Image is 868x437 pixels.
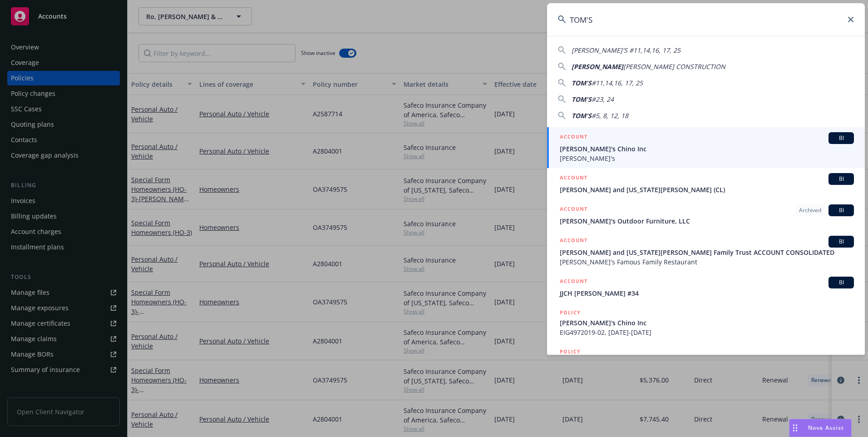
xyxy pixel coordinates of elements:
h5: ACCOUNT [560,277,587,288]
h5: ACCOUNT [560,132,587,143]
span: [PERSON_NAME]'S #11,14,16, 17, 25 [572,46,681,55]
span: [PERSON_NAME] and [US_STATE][PERSON_NAME] Family Trust ACCOUNT CONSOLIDATED [560,248,854,257]
span: BI [832,278,850,287]
h5: POLICY [560,308,581,317]
span: JJCH [PERSON_NAME] #34 [560,288,854,298]
span: [PERSON_NAME]'s Famous Family Restaurant [560,257,854,267]
a: ACCOUNTArchivedBI[PERSON_NAME]'s Outdoor Furniture, LLC [547,199,865,231]
input: Search... [547,3,865,36]
h5: POLICY [560,347,581,356]
a: ACCOUNTBIJJCH [PERSON_NAME] #34 [547,272,865,303]
span: #5, 8, 12, 18 [592,111,628,120]
span: [PERSON_NAME]'s Chino Inc [560,318,854,328]
span: Nova Assist [808,424,844,432]
span: [PERSON_NAME] [572,62,623,71]
span: #11,14,16, 17, 25 [592,79,643,87]
span: BI [832,134,850,142]
span: BI [832,206,850,214]
span: #23, 24 [592,95,614,104]
span: TOM'S [572,95,592,104]
span: TOM'S [572,111,592,120]
span: BI [832,238,850,246]
h5: ACCOUNT [560,236,587,247]
a: ACCOUNTBI[PERSON_NAME] and [US_STATE][PERSON_NAME] Family Trust ACCOUNT CONSOLIDATED[PERSON_NAME]... [547,231,865,272]
span: [PERSON_NAME]'s Chino Inc [560,144,854,154]
span: [PERSON_NAME] and [US_STATE][PERSON_NAME] (CL) [560,185,854,194]
button: Nova Assist [789,419,852,437]
span: EIG4972019-02, [DATE]-[DATE] [560,328,854,337]
span: TOM'S [572,79,592,87]
a: POLICY [547,342,865,381]
div: Drag to move [789,419,801,437]
a: POLICY[PERSON_NAME]'s Chino IncEIG4972019-02, [DATE]-[DATE] [547,303,865,342]
span: [PERSON_NAME]'s [560,154,854,163]
a: ACCOUNTBI[PERSON_NAME]'s Chino Inc[PERSON_NAME]'s [547,127,865,168]
span: [PERSON_NAME]'s Outdoor Furniture, LLC [560,216,854,226]
span: Archived [799,206,821,214]
a: ACCOUNTBI[PERSON_NAME] and [US_STATE][PERSON_NAME] (CL) [547,168,865,199]
h5: ACCOUNT [560,204,587,215]
span: BI [832,175,850,183]
span: [PERSON_NAME] CONSTRUCTION [623,62,725,71]
h5: ACCOUNT [560,173,587,184]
